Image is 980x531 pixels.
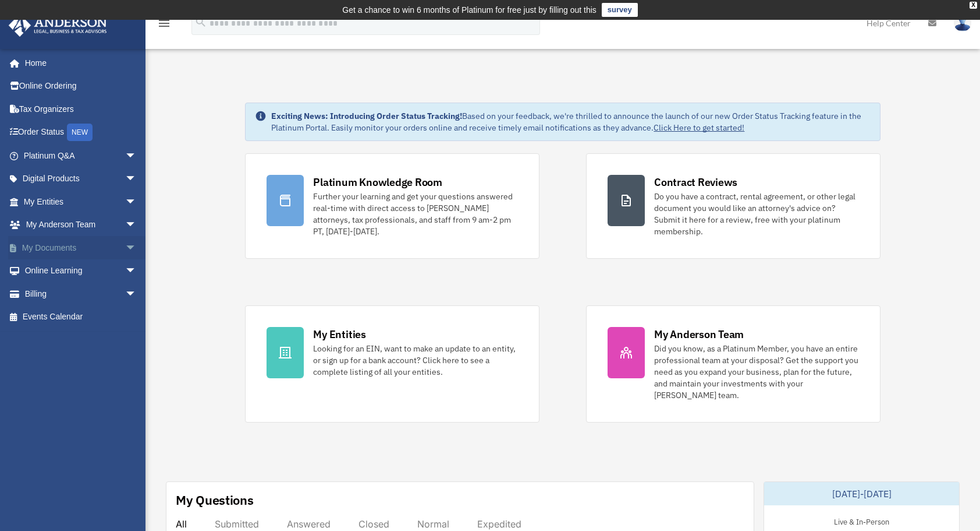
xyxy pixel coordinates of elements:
[342,3,596,17] div: Get a chance to win 6 months of Platinum for free just by filling out this
[654,327,744,342] div: My Anderson Team
[245,305,539,423] a: My Entities Looking for an EIN, want to make an update to an entity, or sign up for a bank accoun...
[125,282,148,306] span: arrow_drop_down
[8,75,154,98] a: Online Ordering
[825,515,899,527] div: Live & In-Person
[125,259,148,283] span: arrow_drop_down
[764,482,959,505] div: [DATE]-[DATE]
[8,121,154,145] a: Order StatusNEW
[417,518,449,530] div: Normal
[654,343,859,401] div: Did you know, as a Platinum Member, you have an entire professional team at your disposal? Get th...
[586,305,880,423] a: My Anderson Team Did you know, as a Platinum Member, you have an entire professional team at your...
[313,343,518,378] div: Looking for an EIN, want to make an update to an entity, or sign up for a bank account? Click her...
[125,144,148,168] span: arrow_drop_down
[8,97,154,121] a: Tax Organizers
[125,167,148,191] span: arrow_drop_down
[8,236,154,259] a: My Documentsarrow_drop_down
[271,110,870,133] div: Based on your feedback, we're thrilled to announce the launch of our new Order Status Tracking fe...
[157,20,171,30] a: menu
[125,236,148,260] span: arrow_drop_down
[313,327,365,342] div: My Entities
[215,518,259,530] div: Submitted
[245,153,539,259] a: Platinum Knowledge Room Further your learning and get your questions answered real-time with dire...
[602,3,638,17] a: survey
[8,51,148,75] a: Home
[313,191,518,237] div: Further your learning and get your questions answered real-time with direct access to [PERSON_NAM...
[157,16,171,30] i: menu
[477,518,521,530] div: Expedited
[313,175,442,189] div: Platinum Knowledge Room
[287,518,331,530] div: Answered
[5,14,111,37] img: Anderson Advisors Platinum Portal
[8,167,154,191] a: Digital Productsarrow_drop_down
[176,491,254,509] div: My Questions
[654,175,737,189] div: Contract Reviews
[194,16,207,29] i: search
[8,144,154,167] a: Platinum Q&Aarrow_drop_down
[586,153,880,259] a: Contract Reviews Do you have a contract, rental agreement, or other legal document you would like...
[954,15,971,31] img: User Pic
[970,2,977,9] div: close
[125,190,148,214] span: arrow_drop_down
[8,282,154,305] a: Billingarrow_drop_down
[176,518,187,530] div: All
[8,213,154,237] a: My Anderson Teamarrow_drop_down
[654,191,859,237] div: Do you have a contract, rental agreement, or other legal document you would like an attorney's ad...
[358,518,389,530] div: Closed
[8,259,154,283] a: Online Learningarrow_drop_down
[8,190,154,213] a: My Entitiesarrow_drop_down
[654,122,744,133] a: Click Here to get started!
[125,213,148,237] span: arrow_drop_down
[67,124,93,141] div: NEW
[271,111,462,121] strong: Exciting News: Introducing Order Status Tracking!
[8,305,154,329] a: Events Calendar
